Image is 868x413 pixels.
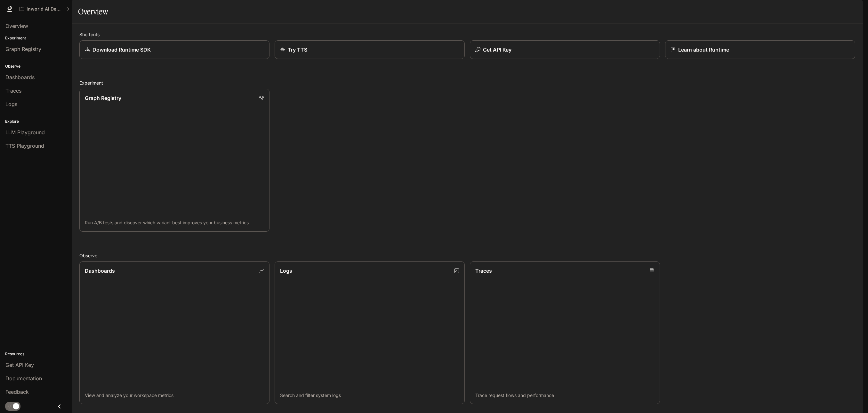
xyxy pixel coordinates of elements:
[85,219,264,226] p: Run A/B tests and discover which variant best improves your business metrics
[475,267,492,275] p: Traces
[79,79,855,86] h2: Experiment
[79,261,269,404] a: DashboardsView and analyze your workspace metrics
[79,252,855,259] h2: Observe
[85,94,121,102] p: Graph Registry
[27,6,62,12] p: Inworld AI Demos
[470,261,660,404] a: TracesTrace request flows and performance
[475,392,655,399] p: Trace request flows and performance
[79,40,269,59] a: Download Runtime SDK
[483,46,511,54] p: Get API Key
[678,46,729,54] p: Learn about Runtime
[17,3,72,15] button: All workspaces
[78,5,108,18] h1: Overview
[275,261,465,404] a: LogsSearch and filter system logs
[280,392,459,399] p: Search and filter system logs
[85,267,115,275] p: Dashboards
[665,40,855,59] a: Learn about Runtime
[85,392,264,399] p: View and analyze your workspace metrics
[470,40,660,59] button: Get API Key
[280,267,292,275] p: Logs
[92,46,151,54] p: Download Runtime SDK
[79,89,269,232] a: Graph RegistryRun A/B tests and discover which variant best improves your business metrics
[288,46,307,54] p: Try TTS
[79,31,855,38] h2: Shortcuts
[275,40,465,59] a: Try TTS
